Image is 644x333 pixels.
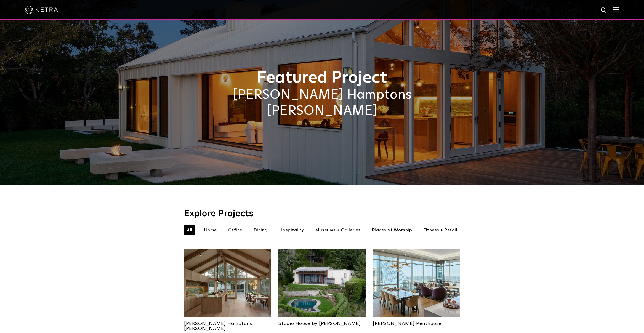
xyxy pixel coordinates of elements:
li: Office [225,225,245,235]
a: [PERSON_NAME] Penthouse [373,317,460,326]
li: Fitness + Retail [421,225,460,235]
li: All [184,225,195,235]
img: Project_Landing_Thumbnail-2022smaller [373,249,460,317]
h1: Featured Project [184,69,460,87]
li: Places of Worship [369,225,415,235]
li: Dining [251,225,270,235]
a: [PERSON_NAME] Hamptons [PERSON_NAME] [184,317,271,331]
img: ketra-logo-2019-white [25,6,58,14]
li: Museums + Galleries [312,225,363,235]
img: Hamburger%20Nav.svg [613,7,619,12]
a: Studio House by [PERSON_NAME] [278,317,366,326]
img: search icon [600,7,607,14]
img: Project_Landing_Thumbnail-2021 [184,249,271,317]
li: Hospitality [276,225,307,235]
img: An aerial view of Olson Kundig's Studio House in Seattle [278,249,366,317]
h3: Explore Projects [184,209,460,218]
h2: [PERSON_NAME] Hamptons [PERSON_NAME] [184,87,460,119]
li: Home [201,225,220,235]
